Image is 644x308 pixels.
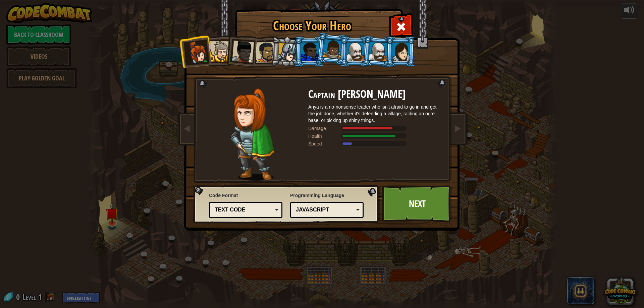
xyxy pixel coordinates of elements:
[362,35,394,68] li: Okar Stompfoot
[203,35,233,66] li: Sir Tharin Thunderfist
[308,125,442,132] div: Deals 120% of listed Warrior weapon damage.
[215,206,273,214] div: Text code
[224,34,257,67] li: Lady Ida Justheart
[236,19,387,33] h1: Choose Your Hero
[296,206,354,214] div: JavaScript
[340,36,370,67] li: Okar Stompfoot
[248,36,279,67] li: Alejandro the Duelist
[308,88,442,100] h2: Captain [PERSON_NAME]
[230,88,274,181] img: captain-pose.png
[193,185,380,224] img: language-selector-background.png
[382,185,452,222] a: Next
[294,36,324,67] li: Gordon the Stalwart
[209,192,282,199] span: Code Format
[308,140,442,147] div: Moves at 6 meters per second.
[271,36,303,68] li: Hattori Hanzō
[290,192,364,199] span: Programming Language
[315,32,348,66] li: Arryn Stonewall
[308,140,342,147] div: Speed
[385,36,416,67] li: Illia Shieldsmith
[308,133,342,139] div: Health
[308,125,342,132] div: Damage
[308,133,442,139] div: Gains 140% of listed Warrior armor health.
[179,35,212,68] li: Captain Anya Weston
[308,104,442,124] div: Anya is a no-nonsense leader who isn't afraid to go in and get the job done, whether it's defendi...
